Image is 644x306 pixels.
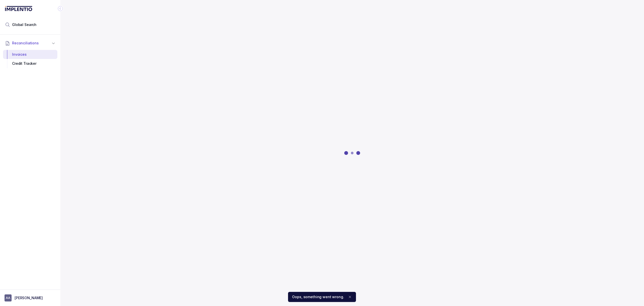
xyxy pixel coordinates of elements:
[12,22,36,27] span: Global Search
[7,50,53,59] div: Invoices
[292,294,344,299] p: Oops, something went wrong.
[7,59,53,68] div: Credit Tracker
[3,49,57,69] div: Reconciliations
[12,41,39,46] span: Reconciliations
[57,6,63,12] div: Collapse Icon
[3,38,57,49] button: Reconciliations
